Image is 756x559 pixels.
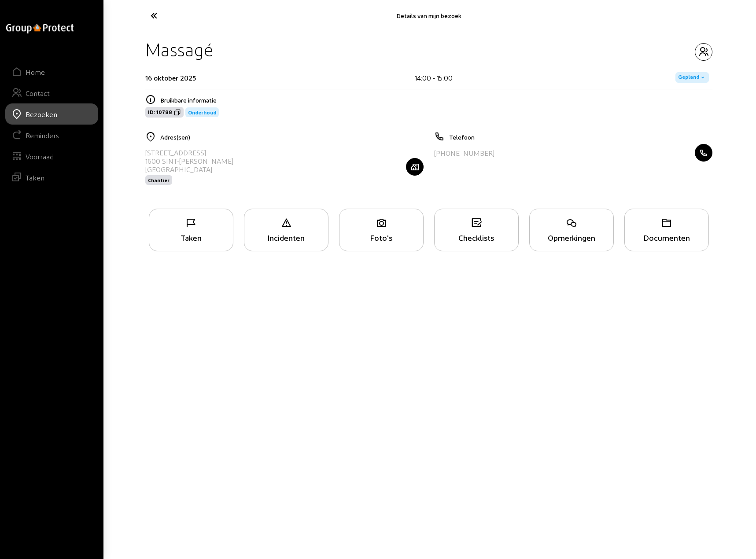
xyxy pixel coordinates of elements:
div: Foto's [339,233,423,242]
a: Bezoeken [5,103,98,125]
div: [GEOGRAPHIC_DATA] [145,165,233,173]
div: Taken [149,233,233,242]
h5: Bruikbare informatie [160,96,712,104]
div: Taken [26,173,44,182]
a: Voorraad [5,146,98,167]
div: Home [26,68,45,76]
img: logo-oneline.png [6,24,74,33]
div: Opmerkingen [530,233,613,242]
span: Chantier [148,177,170,183]
div: Massagé [145,38,213,61]
div: 1600 SINT-[PERSON_NAME] [145,157,233,165]
a: Home [5,61,98,82]
a: Reminders [5,125,98,146]
div: Incidenten [244,233,328,242]
div: Details van mijn bezoek [235,12,623,19]
div: Checklists [435,233,518,242]
div: [STREET_ADDRESS] [145,148,233,157]
div: Reminders [26,131,59,140]
a: Taken [5,167,98,188]
span: ID: 10788 [148,109,172,116]
div: [PHONE_NUMBER] [434,149,494,157]
div: Documenten [625,233,708,242]
div: 16 oktober 2025 [145,74,196,82]
div: 14:00 - 15:00 [415,74,453,82]
h5: Adres(sen) [160,133,424,141]
span: Gepland [678,74,699,81]
div: Voorraad [26,152,54,161]
h5: Telefoon [449,133,712,141]
span: Onderhoud [188,109,216,115]
div: Bezoeken [26,110,57,118]
div: Contact [26,89,50,97]
a: Contact [5,82,98,103]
